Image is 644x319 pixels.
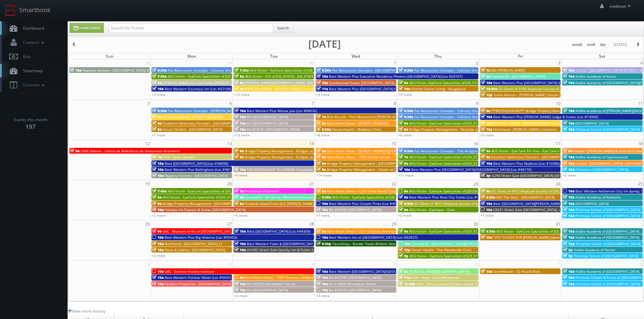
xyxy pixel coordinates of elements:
span: Fox Restaurant Concepts - Culinary Dropout - [GEOGRAPHIC_DATA] [168,68,275,73]
span: BU #02370 Brookdale Troy AL [247,282,295,286]
span: 10a [563,108,574,113]
span: Concept3D - Art &amp; Wellness Enterprises [245,195,317,200]
span: 6:30a [399,108,413,113]
span: MSI [PERSON_NAME] [491,68,525,73]
span: 10a [152,167,164,172]
span: 10a [152,241,164,246]
span: 9a [481,108,490,113]
span: Rise Brands - Pins Mechanical [PERSON_NAME] [327,114,403,119]
span: 9a [152,229,162,234]
span: ScionHealth - CS Round Rock [493,269,540,274]
span: 10a [481,161,492,166]
span: Forum Health - Modesto Clinic [332,127,381,132]
span: 10a [316,235,328,240]
span: Fox Restaurant Concepts - Culinary Dropout - Tempe [414,114,499,119]
span: 9a [399,207,408,212]
span: 12p [399,247,410,252]
span: Concept3D - [GEOGRAPHIC_DATA] [491,74,545,79]
span: 8a [399,161,408,166]
a: +2 more [563,173,576,178]
span: 8a [152,127,162,132]
span: Primrose School of [GEOGRAPHIC_DATA] [575,207,640,212]
button: month [570,41,585,49]
a: Create Event [70,23,104,33]
span: 8a [481,149,490,153]
span: Best Western Plus Madison (Loc #10386) [493,161,560,166]
span: 10a [316,275,328,280]
span: 10a [316,80,328,85]
span: 10:30a [481,86,497,91]
span: Kiddie Academy of Cypresswood [575,155,627,159]
span: 9a [316,161,326,166]
span: 10a [70,68,81,73]
span: Northland - [GEOGRAPHIC_DATA] 21 [165,241,222,246]
span: Best Western Plus [GEOGRAPHIC_DATA]/[GEOGRAPHIC_DATA] (Loc #48176) [411,167,531,172]
span: AEG Vision - Eyecare Specialties of [GEOGRAPHIC_DATA] – Advanced Eye Care Associates [409,189,552,193]
span: Firebirds Wood Fired Grill [PERSON_NAME] [245,201,314,206]
a: +4 more [316,92,330,97]
span: Primrose School of [GEOGRAPHIC_DATA] [576,241,640,246]
img: smartbook-logo.png [5,5,16,16]
span: 12p [481,92,493,97]
span: Bridge Property Management - Bridges at [GEOGRAPHIC_DATA] [245,155,347,159]
span: 10a [563,121,574,126]
span: Regency Centers - [GEOGRAPHIC_DATA] (63020) [82,68,159,73]
span: Visual Comfort - [GEOGRAPHIC_DATA] [163,127,222,132]
span: CRAB Sebrae - Centro de Referência do Artesanato Brasileiro [80,149,180,153]
span: [GEOGRAPHIC_DATA] [575,121,609,126]
span: Rack Room Shoes - 1090 Olinda Center [327,155,390,159]
span: Fox Restaurant Concepts - [GEOGRAPHIC_DATA] - [GEOGRAPHIC_DATA] [332,68,445,73]
span: 10a [399,86,410,91]
span: Best Western Sicamous Inn (Loc #62108) [165,86,231,91]
a: +3 more [152,92,165,97]
span: Best [GEOGRAPHIC_DATA] (Loc #38098) [165,161,228,166]
span: Best [GEOGRAPHIC_DATA] (Loc #44309) [247,229,310,234]
span: AEG Vision - EyeCare Specialties of [US_STATE] – Marin Eye Care Optometry [409,254,532,258]
span: 9a [399,127,408,132]
span: AEG Vision - EyeCare Specialties of [US_STATE] – [PERSON_NAME] Eye Clinic [250,68,372,73]
span: 3p [481,173,491,178]
span: AEG Vision - Eye Care For You – Eye Care For You ([PERSON_NAME]) [491,149,600,153]
span: 10a [563,161,574,166]
span: Concept3D - [GEOGRAPHIC_DATA][PERSON_NAME] [411,241,492,246]
span: [PERSON_NAME] - [PERSON_NAME] Columbus Circle [245,86,328,91]
span: Best Western Plus [GEOGRAPHIC_DATA] (Loc #35038) [329,86,415,91]
span: 8a [234,195,244,200]
span: [PERSON_NAME][GEOGRAPHIC_DATA] - [GEOGRAPHIC_DATA] [245,80,341,85]
span: 10a [563,68,574,73]
span: 10a [563,189,574,193]
span: 9a [481,74,490,79]
a: +14 more [316,173,332,178]
span: Kiddie Academy of [GEOGRAPHIC_DATA] [575,269,639,274]
span: 8:30a [316,195,331,200]
a: +6 more [234,213,247,218]
span: 10a [234,167,246,172]
span: HGV - Cedar Breaks [163,155,194,159]
span: MSI The Mart - [GEOGRAPHIC_DATA] [496,195,554,200]
span: 10a [563,229,574,234]
span: SCI Direct # 9815 Neptune Society of [GEOGRAPHIC_DATA] [414,201,509,206]
span: AEG Vision - EyeCare Specialties of [US_STATE] – [PERSON_NAME] EyeCare [409,155,529,159]
span: 8:30a [481,195,495,200]
span: Southern Veterinary Partners - [GEOGRAPHIC_DATA] [491,155,575,159]
span: Best Western Frontier Motel (Loc #05052) [165,275,233,280]
span: Best Western [GEOGRAPHIC_DATA]/[GEOGRAPHIC_DATA] (Loc #05785) [329,269,442,274]
span: 6:30a [399,68,413,73]
span: 2p [563,247,573,252]
span: Primrose of [GEOGRAPHIC_DATA] [575,167,628,172]
span: AEG Vision -EyeCare Specialties of [US_STATE] – Eyes On Sammamish [409,80,521,85]
span: HGV - Kohala Suites (Fitness Center Picture) [416,282,488,286]
span: Best Western Plus Canyon Pines (Loc #45083) [329,201,403,206]
span: 10a [152,173,164,178]
span: 9a [399,80,408,85]
span: 10a [563,201,574,206]
span: 7:45a [152,189,167,193]
span: 10a [234,247,246,252]
a: +2 more [234,293,247,298]
span: Kiddie Academy of [GEOGRAPHIC_DATA] [575,229,639,234]
span: 9a [563,149,572,153]
span: OH302 Direct Sale Quality Inn & Suites [GEOGRAPHIC_DATA] - [GEOGRAPHIC_DATA] [247,247,381,252]
span: 10a [152,275,164,280]
span: 9a [70,149,79,153]
span: 8a [481,189,490,193]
